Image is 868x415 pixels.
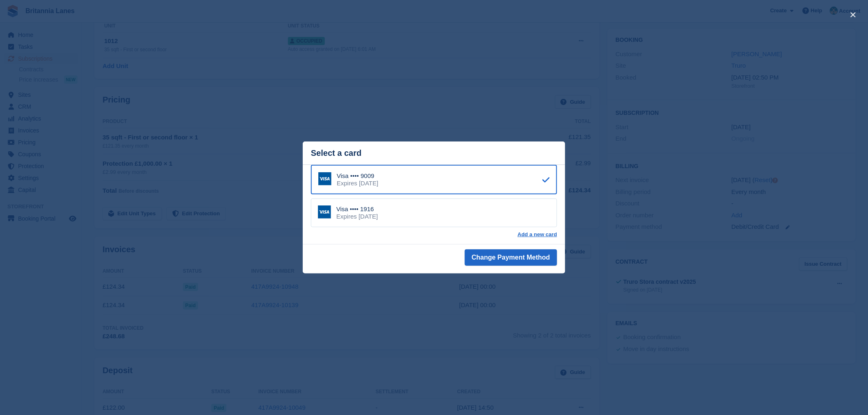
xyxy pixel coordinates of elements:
[318,172,331,185] img: Visa Logo
[847,8,860,21] button: close
[336,205,378,213] div: Visa •••• 1916
[336,213,378,220] div: Expires [DATE]
[465,249,557,266] button: Change Payment Method
[337,180,378,187] div: Expires [DATE]
[311,148,557,158] div: Select a card
[518,231,557,238] a: Add a new card
[337,172,378,180] div: Visa •••• 9009
[318,205,331,219] img: Visa Logo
